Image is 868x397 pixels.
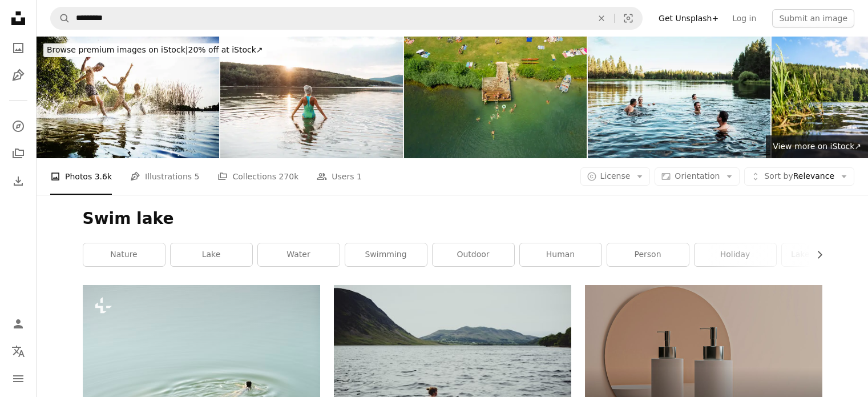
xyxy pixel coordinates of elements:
button: Sort byRelevance [744,167,854,186]
a: Get Unsplash+ [652,9,725,27]
span: 270k [278,170,298,183]
a: Log in [725,9,763,27]
img: Friends Splashing In Water At Lake Together [37,37,219,158]
div: 20% off at iStock ↗ [43,43,267,57]
img: Group of men enjoy swimming in the river together [588,37,770,158]
span: View more on iStock ↗ [773,142,861,151]
a: a woman swimming in a lake with mountains in the background [334,347,571,357]
button: scroll list to the right [809,243,822,266]
a: Browse premium images on iStock|20% off at iStock↗ [37,37,273,64]
a: Collections [7,142,30,165]
button: Menu [7,367,30,390]
a: Illustrations 5 [130,158,199,195]
a: person [607,243,689,266]
span: Browse premium images on iStock | [47,45,188,54]
span: Sort by [764,171,793,181]
a: lake [171,243,252,266]
a: nature [83,243,165,266]
a: Photos [7,37,30,59]
button: License [580,167,651,186]
a: human [520,243,601,266]
span: Orientation [675,171,720,181]
button: Submit an image [772,9,854,27]
a: holiday [695,243,776,266]
a: Download History [7,170,30,193]
a: water [258,243,340,266]
a: Home — Unsplash [7,7,30,32]
button: Language [7,340,30,363]
a: View more on iStock↗ [766,135,868,158]
img: Cold water swimming for elderly women. Senior sporty women standing in lake during cold evening, ... [220,37,403,158]
a: Log in / Sign up [7,312,30,335]
span: Relevance [764,171,834,182]
a: Illustrations [7,64,30,87]
a: swimming [345,243,427,266]
img: Aerial View of People Sunbathing and Swimming [404,37,587,158]
a: lake swimming [782,243,863,266]
a: Users 1 [317,158,362,195]
button: Search Unsplash [51,7,70,29]
button: Clear [589,7,614,29]
h1: Swim lake [83,208,822,229]
form: Find visuals sitewide [50,7,643,30]
a: Explore [7,115,30,138]
span: License [600,171,631,181]
a: outdoor [433,243,514,266]
a: Collections 270k [217,158,298,195]
span: 5 [195,170,200,183]
button: Visual search [615,7,642,29]
button: Orientation [655,167,740,186]
span: 1 [357,170,362,183]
